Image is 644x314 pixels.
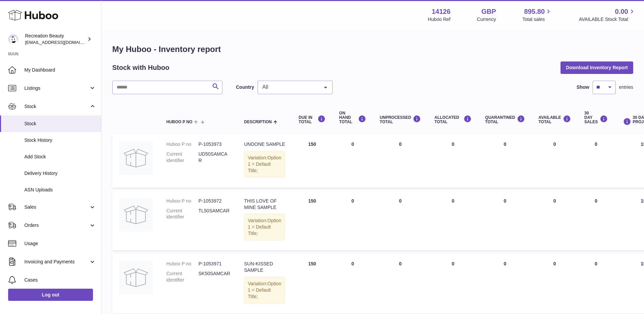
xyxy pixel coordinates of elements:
[24,67,96,73] span: My Dashboard
[532,191,578,251] td: 0
[619,84,633,90] span: entries
[504,261,506,266] span: 0
[198,208,231,220] dd: TL50SAMCAR
[248,155,281,173] span: Option 1 = Default Title;
[24,187,96,193] span: ASN Uploads
[24,103,89,110] span: Stock
[166,261,198,267] dt: Huboo P no
[577,84,589,90] label: Show
[198,141,231,148] dd: P-1053973
[166,270,198,283] dt: Current identifier
[24,121,96,127] span: Stock
[578,254,615,313] td: 0
[244,214,285,240] div: Variation:
[198,151,231,164] dd: UD50SAMCAR
[166,120,192,124] span: Huboo P no
[166,141,198,148] dt: Huboo P no
[8,289,93,301] a: Log out
[244,120,272,124] span: Description
[504,141,506,147] span: 0
[24,170,96,177] span: Delivery History
[261,84,319,90] span: All
[24,259,89,265] span: Invoicing and Payments
[24,137,96,143] span: Stock History
[522,16,552,23] span: Total sales
[24,154,96,160] span: Add Stock
[244,261,285,273] div: SUN-KISSED SAMPLE
[373,191,428,251] td: 0
[579,16,636,23] span: AVAILABLE Stock Total
[198,261,231,267] dd: P-1053971
[332,191,373,251] td: 0
[539,115,571,124] div: AVAILABLE Total
[477,16,496,23] div: Currency
[292,191,332,251] td: 150
[292,254,332,313] td: 150
[24,240,96,247] span: Usage
[25,40,99,45] span: [EMAIL_ADDRESS][DOMAIN_NAME]
[24,204,89,210] span: Sales
[434,115,472,124] div: ALLOCATED Total
[248,218,281,236] span: Option 1 = Default Title;
[332,134,373,188] td: 0
[560,61,633,74] button: Download Inventory Report
[373,254,428,313] td: 0
[578,134,615,188] td: 0
[119,198,153,232] img: product image
[332,254,373,313] td: 0
[244,151,285,178] div: Variation:
[112,63,169,72] h2: Stock with Huboo
[524,7,545,16] span: 895.80
[299,115,326,124] div: DUE IN TOTAL
[8,34,18,44] img: barney@recreationbeauty.com
[24,222,89,229] span: Orders
[112,44,633,55] h1: My Huboo - Inventory report
[585,111,608,125] div: 30 DAY SALES
[166,198,198,204] dt: Huboo P no
[292,134,332,188] td: 150
[339,111,366,125] div: ON HAND Total
[166,208,198,220] dt: Current identifier
[248,281,281,299] span: Option 1 = Default Title;
[428,191,478,251] td: 0
[166,151,198,164] dt: Current identifier
[236,84,254,90] label: Country
[481,7,496,16] strong: GBP
[532,134,578,188] td: 0
[428,16,451,23] div: Huboo Ref
[244,198,285,211] div: THIS LOVE OF MINE SAMPLE
[615,7,628,16] span: 0.00
[485,115,525,124] div: QUARANTINED Total
[380,115,421,124] div: UNPROCESSED Total
[522,7,552,23] a: 895.80 Total sales
[244,277,285,304] div: Variation:
[428,254,478,313] td: 0
[198,270,231,283] dd: SK50SAMCAR
[432,7,451,16] strong: 14126
[244,141,285,148] div: UNDONE SAMPLE
[119,261,153,294] img: product image
[24,277,96,283] span: Cases
[24,85,89,91] span: Listings
[373,134,428,188] td: 0
[579,7,636,23] a: 0.00 AVAILABLE Stock Total
[532,254,578,313] td: 0
[504,198,506,204] span: 0
[25,33,86,46] div: Recreation Beauty
[198,198,231,204] dd: P-1053972
[119,141,153,175] img: product image
[428,134,478,188] td: 0
[578,191,615,251] td: 0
